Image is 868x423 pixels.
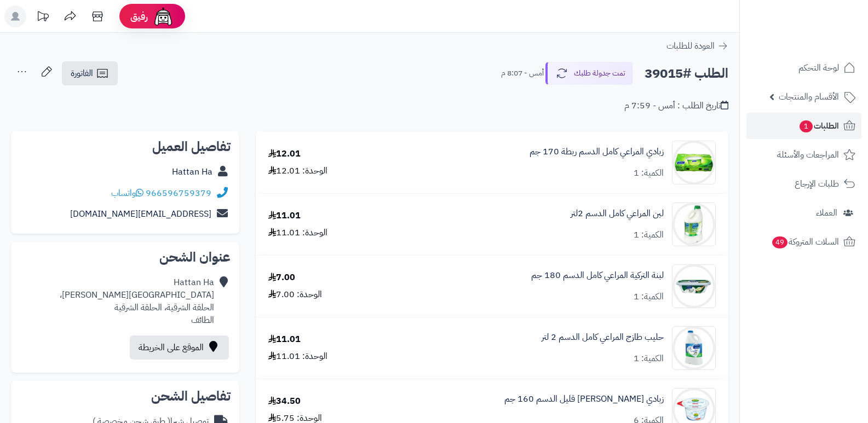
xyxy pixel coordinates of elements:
img: logo-2.png [794,8,858,31]
a: لبن المراعي كامل الدسم 2لتر [571,207,664,220]
span: العودة للطلبات [666,39,715,53]
small: أمس - 8:07 م [501,68,544,79]
h2: تفاصيل العميل [20,140,231,153]
button: تمت جدولة طلبك [545,62,633,85]
div: الوحدة: 7.00 [268,288,322,301]
a: زبادي [PERSON_NAME] قليل الدسم 160 جم [504,393,664,405]
img: 23117cc17dc0eb47f0014896f802433ef648-90x90.jpg [672,326,715,370]
span: الطلبات [798,118,839,134]
div: 12.01 [268,148,301,160]
div: 7.00 [268,271,295,284]
a: طلبات الإرجاع [746,171,861,197]
a: [EMAIL_ADDRESS][DOMAIN_NAME] [70,207,211,221]
a: الطلبات1 [746,113,861,139]
div: 11.01 [268,210,301,222]
a: لبنة التركية المراعي كامل الدسم 180 جم [531,269,664,282]
div: 11.01 [268,333,301,346]
h2: عنوان الشحن [20,251,231,264]
span: لوحة التحكم [798,60,839,76]
img: 1666071968-Screenshot%202022-10-18%20084358-90x90.png [672,264,715,308]
div: الكمية: 1 [634,229,664,241]
span: الفاتورة [71,67,93,80]
a: العودة للطلبات [666,39,728,53]
a: 966596759379 [146,187,211,200]
div: 34.50 [268,395,301,408]
span: 49 [772,236,789,249]
a: Hattan Ha [172,165,212,178]
div: الكمية: 1 [634,352,664,365]
a: زبادي المراعي كامل الدسم ربطة 170 جم [530,146,664,158]
a: لوحة التحكم [746,55,861,81]
h2: تفاصيل الشحن [20,390,231,403]
div: الوحدة: 11.01 [268,350,327,363]
span: المراجعات والأسئلة [777,147,839,163]
img: ai-face.png [152,5,174,27]
div: الوحدة: 11.01 [268,227,327,239]
a: المراجعات والأسئلة [746,142,861,168]
img: 1675687148-EwYo1G7KH0jGDE7uxCW5nJFcokdAb4NnowpHnva3-90x90.jpg [672,141,715,184]
div: Hattan Ha [GEOGRAPHIC_DATA][PERSON_NAME]، الحلقة الشرقية، الحلقة الشرقية الطائف [60,276,214,326]
span: طلبات الإرجاع [795,176,839,192]
a: واتساب [111,187,143,200]
a: السلات المتروكة49 [746,229,861,255]
span: السلات المتروكة [771,234,839,250]
a: تحديثات المنصة [29,5,56,30]
span: رفيق [130,10,148,23]
img: 1675757069-1NiWaEdMbDJTCwSy8mjxUSs91P7PdDlJehqa9ixG-90x90.jpg [672,202,715,246]
span: الأقسام والمنتجات [779,89,839,105]
a: الموقع على الخريطة [130,335,229,360]
div: تاريخ الطلب : أمس - 7:59 م [624,100,728,112]
a: الفاتورة [62,61,118,85]
a: حليب طازج المراعي كامل الدسم 2 لتر [542,331,664,344]
div: الكمية: 1 [634,167,664,179]
a: العملاء [746,200,861,226]
div: الوحدة: 12.01 [268,165,327,177]
span: 1 [799,120,813,133]
div: الكمية: 1 [634,291,664,303]
h2: الطلب #39015 [645,62,728,85]
span: العملاء [816,205,837,221]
